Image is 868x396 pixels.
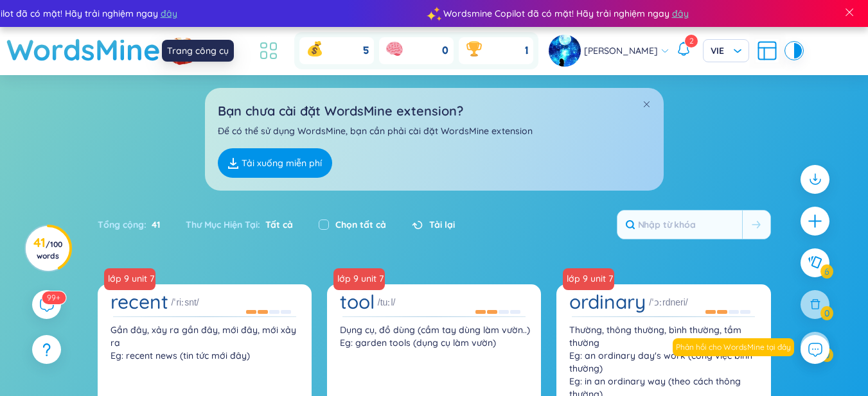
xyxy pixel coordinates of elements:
[111,291,168,313] h1: recent
[218,101,651,121] h2: Bạn chưa cài đặt WordsMine extension?
[103,272,157,285] a: lớp 9 unit 7 saving energy
[104,268,161,290] a: lớp 9 unit 7 saving energy
[649,295,688,309] h1: /ˈɔːrdneri/
[617,211,742,239] input: Nhập từ khóa
[363,44,369,58] span: 5
[6,27,161,73] a: WordsMine
[562,272,616,285] a: lớp 9 unit 7 saving energy
[378,295,396,309] h1: /tuːl/
[584,44,658,58] span: [PERSON_NAME]
[260,219,293,230] span: Tất cả
[549,35,584,67] a: avatar
[218,124,651,138] p: Để có thể sử dụng WordsMine, bạn cần phải cài đặt WordsMine extension
[162,40,234,62] div: Trang công cụ
[332,272,386,285] a: lớp 9 unit 7 saving energy
[689,36,694,46] span: 2
[569,291,646,313] h1: ordinary
[98,211,173,238] div: Tổng cộng :
[37,239,62,261] span: / 100 words
[333,268,390,290] a: lớp 9 unit 7 saving energy
[42,291,66,304] sup: 573
[173,211,306,238] div: Thư Mục Hiện Tại :
[159,6,175,21] span: đây
[172,295,199,309] h1: /ˈriːsnt/
[807,213,823,229] span: plus
[218,148,332,178] a: Tải xuống miễn phí
[146,218,160,232] span: 41
[33,237,62,261] h3: 41
[442,44,448,58] span: 0
[335,218,386,232] label: Chọn tất cả
[169,31,195,69] img: flashSalesIcon.a7f4f837.png
[549,35,581,67] img: avatar
[429,218,455,232] span: Tải lại
[340,291,375,313] h1: tool
[563,268,619,290] a: lớp 9 unit 7 saving energy
[711,44,741,57] span: VIE
[525,44,528,58] span: 1
[685,35,698,47] sup: 2
[670,6,687,21] span: đây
